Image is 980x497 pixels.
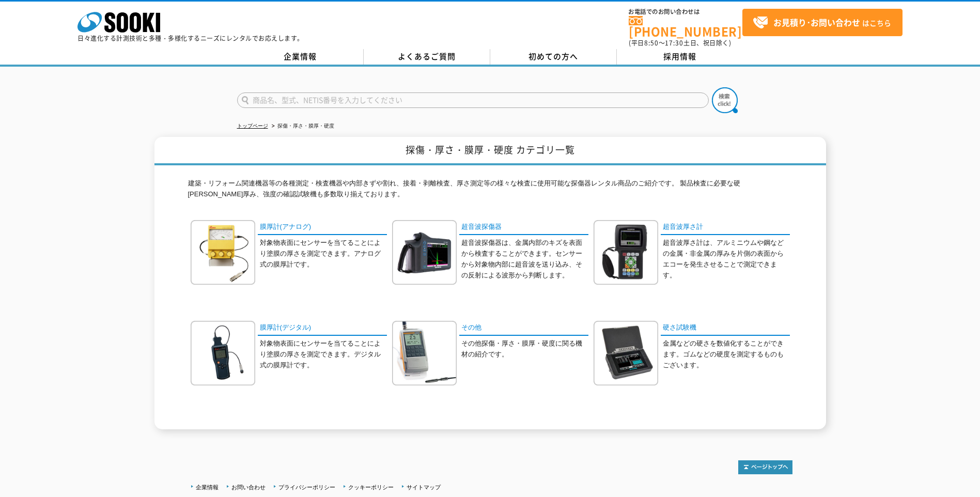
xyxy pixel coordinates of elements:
[258,321,387,336] a: 膜厚計(デジタル)
[237,92,709,108] input: 商品名、型式、NETIS番号を入力してください
[260,238,387,270] p: 対象物表面にセンサーを当てることにより塗膜の厚さを測定できます。アナログ式の膜厚計です。
[191,321,255,385] img: 膜厚計(デジタル)
[77,35,304,41] p: 日々進化する計測技術と多種・多様化するニーズにレンタルでお応えします。
[191,220,255,285] img: 膜厚計(アナログ)
[644,38,659,48] span: 8:50
[258,220,387,235] a: 膜厚計(アナログ)
[461,238,588,281] p: 超音波探傷器は、金属内部のキズを表面から検査することができます。センサーから対象物内部に超音波を送り込み、その反射による波形から判断します。
[594,220,658,285] img: 超音波厚さ計
[742,9,903,36] a: お見積り･お問い合わせはこちら
[260,338,387,370] p: 対象物表面にセンサーを当てることにより塗膜の厚さを測定できます。デジタル式の膜厚計です。
[617,49,743,65] a: 採用情報
[490,49,617,65] a: 初めての方へ
[154,137,826,165] h1: 探傷・厚さ・膜厚・硬度 カテゴリ一覧
[661,220,790,235] a: 超音波厚さ計
[461,338,588,360] p: その他探傷・厚さ・膜厚・硬度に関る機材の紹介です。
[459,220,588,235] a: 超音波探傷器
[663,338,790,370] p: 金属などの硬さを数値化することができます。ゴムなどの硬度を測定するものもございます。
[348,484,394,490] a: クッキーポリシー
[629,9,742,15] span: お電話でのお問い合わせは
[629,38,731,48] span: (平日 ～ 土日、祝日除く)
[278,484,335,490] a: プライバシーポリシー
[663,238,790,281] p: 超音波厚さ計は、アルミニウムや鋼などの金属・非金属の厚みを片側の表面からエコーを発生させることで測定できます。
[364,49,490,65] a: よくあるご質問
[738,460,792,474] img: トップページへ
[629,16,742,37] a: [PHONE_NUMBER]
[231,484,266,490] a: お問い合わせ
[753,15,891,30] span: はこちら
[773,16,860,28] strong: お見積り･お問い合わせ
[528,51,578,62] span: 初めての方へ
[665,38,683,48] span: 17:30
[407,484,441,490] a: サイトマップ
[270,121,334,132] li: 探傷・厚さ・膜厚・硬度
[459,321,588,336] a: その他
[237,123,268,129] a: トップページ
[196,484,219,490] a: 企業情報
[594,321,658,385] img: 硬さ試験機
[237,49,364,65] a: 企業情報
[712,87,738,113] img: btn_search.png
[392,321,457,385] img: その他
[661,321,790,336] a: 硬さ試験機
[188,178,792,205] p: 建築・リフォーム関連機器等の各種測定・検査機器や内部きずや割れ、接着・剥離検査、厚さ測定等の様々な検査に使用可能な探傷器レンタル商品のご紹介です。 製品検査に必要な硬[PERSON_NAME]厚...
[392,220,457,285] img: 超音波探傷器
